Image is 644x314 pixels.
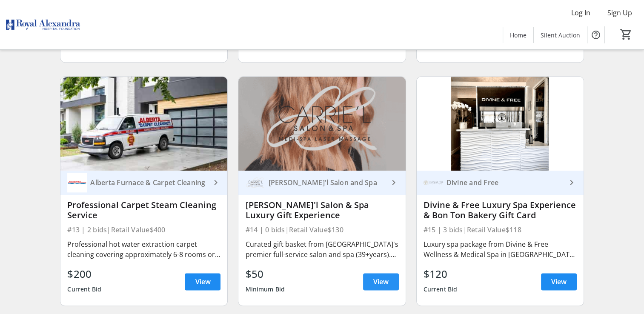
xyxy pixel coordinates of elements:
[587,26,604,43] button: Help
[245,282,285,297] div: Minimum Bid
[238,77,405,171] img: Carrie'l Salon & Spa Luxury Gift Experience
[67,224,220,236] div: #13 | 2 bids | Retail Value $400
[510,31,527,40] span: Home
[424,200,577,220] div: Divine & Free Luxury Spa Experience & Bon Ton Bakery Gift Card
[67,200,220,220] div: Professional Carpet Steam Cleaning Service
[564,6,597,20] button: Log In
[607,8,632,18] span: Sign Up
[210,177,220,188] mat-icon: keyboard_arrow_right
[551,277,567,287] span: View
[373,277,389,287] span: View
[67,173,87,192] img: Alberta Furnace & Carpet Cleaning
[238,171,405,195] a: Carrie'l Salon and Spa[PERSON_NAME]'l Salon and Spa
[541,273,577,290] a: View
[245,173,265,192] img: Carrie'l Salon and Spa
[363,273,399,290] a: View
[245,266,285,282] div: $50
[389,177,399,188] mat-icon: keyboard_arrow_right
[534,27,587,43] a: Silent Auction
[424,239,577,260] div: Luxury spa package from Divine & Free Wellness & Medical Spa in [GEOGRAPHIC_DATA][PERSON_NAME] fe...
[567,177,577,188] mat-icon: keyboard_arrow_right
[571,8,590,18] span: Log In
[67,239,220,260] div: Professional hot water extraction carpet cleaning covering approximately 6-8 rooms or equivalent ...
[601,6,639,20] button: Sign Up
[417,77,584,171] img: Divine & Free Luxury Spa Experience & Bon Ton Bakery Gift Card
[424,266,458,282] div: $120
[60,171,227,195] a: Alberta Furnace & Carpet CleaningAlberta Furnace & Carpet Cleaning
[618,27,634,42] button: Cart
[424,173,443,192] img: Divine and Free
[424,224,577,236] div: #15 | 3 bids | Retail Value $118
[60,77,227,171] img: Professional Carpet Steam Cleaning Service
[67,282,101,297] div: Current Bid
[265,178,388,187] div: [PERSON_NAME]'l Salon and Spa
[67,266,101,282] div: $200
[185,273,220,290] a: View
[443,178,567,187] div: Divine and Free
[87,178,210,187] div: Alberta Furnace & Carpet Cleaning
[417,171,584,195] a: Divine and FreeDivine and Free
[245,224,398,236] div: #14 | 0 bids | Retail Value $130
[5,3,81,46] img: Royal Alexandra Hospital Foundation's Logo
[541,31,580,40] span: Silent Auction
[245,239,398,260] div: Curated gift basket from [GEOGRAPHIC_DATA]'s premier full-service salon and spa (39+years). Inclu...
[424,282,458,297] div: Current Bid
[503,27,533,43] a: Home
[245,200,398,220] div: [PERSON_NAME]'l Salon & Spa Luxury Gift Experience
[195,277,210,287] span: View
